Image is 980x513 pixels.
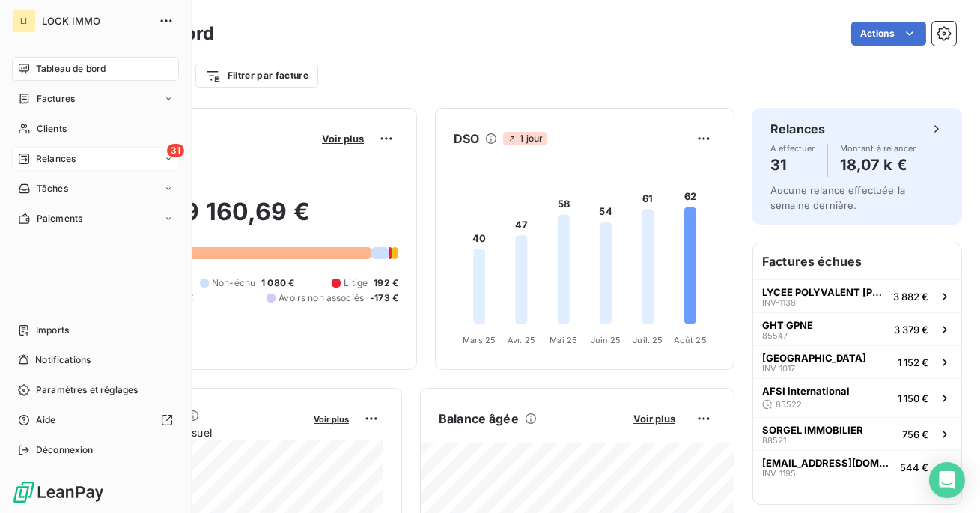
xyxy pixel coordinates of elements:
[753,378,961,417] button: AFSI international855221 150 €
[85,197,398,242] h2: 19 160,69 €
[762,286,887,298] span: LYCEE POLYVALENT [PERSON_NAME] SAINT [PERSON_NAME]
[12,9,36,33] div: LI
[762,331,788,340] span: 85547
[900,461,928,473] span: 544 €
[753,345,961,378] button: [GEOGRAPHIC_DATA]INV-10171 152 €
[762,469,796,478] span: INV-1195
[374,276,398,290] span: 192 €
[36,413,56,427] span: Aide
[753,279,961,312] button: LYCEE POLYVALENT [PERSON_NAME] SAINT [PERSON_NAME]INV-11383 882 €
[36,383,138,397] span: Paramètres et réglages
[898,392,928,404] span: 1 150 €
[770,153,815,177] h4: 31
[36,62,106,76] span: Tableau de bord
[37,212,82,225] span: Paiements
[370,291,398,305] span: -173 €
[12,147,179,171] a: 31Relances
[439,410,519,428] h6: Balance âgée
[212,276,255,290] span: Non-échu
[898,356,928,368] span: 1 152 €
[753,450,961,483] button: [EMAIL_ADDRESS][DOMAIN_NAME]INV-1195544 €
[12,480,105,504] img: Logo LeanPay
[902,428,928,440] span: 756 €
[36,443,94,457] span: Déconnexion
[36,324,69,337] span: Imports
[776,400,802,409] span: 85522
[633,335,663,345] tspan: Juil. 25
[314,414,349,425] span: Voir plus
[463,335,496,345] tspan: Mars 25
[12,378,179,402] a: Paramètres et réglages
[633,413,675,425] span: Voir plus
[762,457,894,469] span: [EMAIL_ADDRESS][DOMAIN_NAME]
[42,15,150,27] span: LOCK IMMO
[894,324,928,336] span: 3 379 €
[344,276,368,290] span: Litige
[770,184,905,211] span: Aucune relance effectuée la semaine dernière.
[550,335,577,345] tspan: Mai 25
[753,312,961,345] button: GHT GPNE855473 379 €
[591,335,621,345] tspan: Juin 25
[508,335,535,345] tspan: Avr. 25
[12,117,179,141] a: Clients
[762,424,863,436] span: SORGEL IMMOBILIER
[85,425,303,440] span: Chiffre d'affaires mensuel
[37,182,68,195] span: Tâches
[893,291,928,303] span: 3 882 €
[261,276,294,290] span: 1 080 €
[279,291,364,305] span: Avoirs non associés
[37,92,75,106] span: Factures
[12,207,179,231] a: Paiements
[37,122,67,136] span: Clients
[12,87,179,111] a: Factures
[762,298,796,307] span: INV-1138
[322,133,364,145] span: Voir plus
[753,417,961,450] button: SORGEL IMMOBILIER88521756 €
[770,144,815,153] span: À effectuer
[309,412,353,425] button: Voir plus
[12,408,179,432] a: Aide
[629,412,680,425] button: Voir plus
[762,436,786,445] span: 88521
[929,462,965,498] div: Open Intercom Messenger
[35,353,91,367] span: Notifications
[840,144,916,153] span: Montant à relancer
[12,318,179,342] a: Imports
[762,352,866,364] span: [GEOGRAPHIC_DATA]
[851,22,926,46] button: Actions
[195,64,318,88] button: Filtrer par facture
[503,132,547,145] span: 1 jour
[762,385,850,397] span: AFSI international
[36,152,76,166] span: Relances
[317,132,368,145] button: Voir plus
[762,364,795,373] span: INV-1017
[753,243,961,279] h6: Factures échues
[770,120,825,138] h6: Relances
[167,144,184,157] span: 31
[674,335,707,345] tspan: Août 25
[454,130,479,148] h6: DSO
[762,319,813,331] span: GHT GPNE
[12,177,179,201] a: Tâches
[12,57,179,81] a: Tableau de bord
[840,153,916,177] h4: 18,07 k €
